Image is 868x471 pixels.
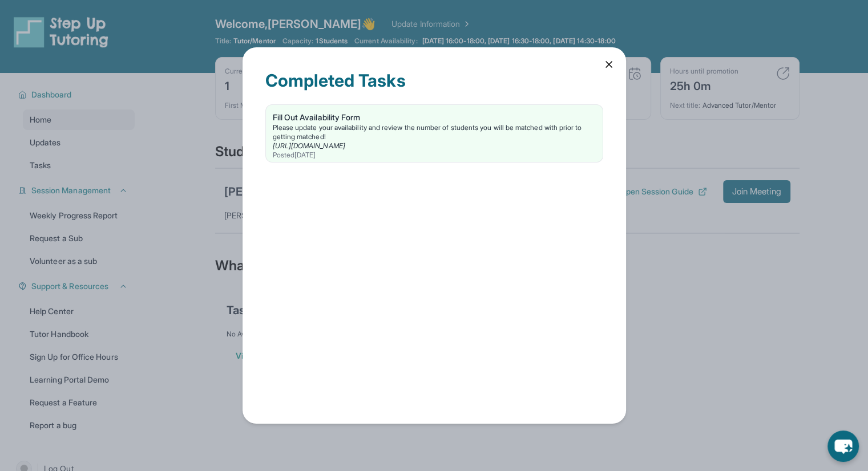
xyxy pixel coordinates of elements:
div: Please update your availability and review the number of students you will be matched with prior ... [273,123,596,141]
div: Completed Tasks [265,70,603,104]
a: Fill Out Availability FormPlease update your availability and review the number of students you w... [266,105,603,162]
div: Posted [DATE] [273,151,596,160]
div: Fill Out Availability Form [273,112,596,123]
a: [URL][DOMAIN_NAME] [273,141,345,150]
button: chat-button [827,431,859,462]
